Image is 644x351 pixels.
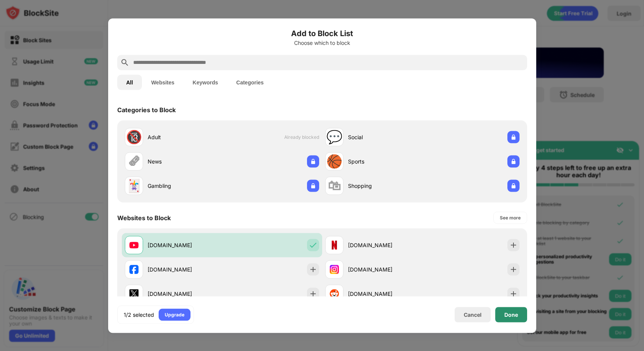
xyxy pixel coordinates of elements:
div: Adult [148,133,222,141]
div: Social [348,133,422,141]
span: Already blocked [284,134,319,140]
div: Categories to Block [117,106,176,113]
div: 💬 [326,129,342,145]
div: News [148,157,222,165]
div: 1/2 selected [124,311,154,318]
img: favicons [330,289,339,298]
button: Websites [142,75,183,90]
div: Upgrade [165,311,184,318]
img: search.svg [120,58,129,67]
div: [DOMAIN_NAME] [148,241,222,249]
div: [DOMAIN_NAME] [348,265,422,273]
div: Websites to Block [117,214,171,221]
button: All [117,75,142,90]
div: 🏀 [326,154,342,169]
div: Choose which to block [117,40,527,46]
div: [DOMAIN_NAME] [148,265,222,273]
div: 🗞 [128,154,140,169]
div: [DOMAIN_NAME] [348,290,422,298]
h6: Add to Block List [117,27,527,39]
img: favicons [129,289,139,298]
div: Gambling [148,182,222,190]
div: 🛍 [328,178,341,194]
img: favicons [129,265,139,274]
img: favicons [330,265,339,274]
div: [DOMAIN_NAME] [348,241,422,249]
button: Categories [227,75,273,90]
div: Cancel [464,311,482,318]
div: Sports [348,157,422,165]
div: [DOMAIN_NAME] [148,290,222,298]
div: 🃏 [126,178,142,194]
div: Done [504,311,518,318]
div: See more [500,214,521,221]
button: Keywords [184,75,227,90]
img: favicons [129,240,139,249]
div: Shopping [348,182,422,190]
img: favicons [330,240,339,249]
div: 🔞 [126,129,142,145]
